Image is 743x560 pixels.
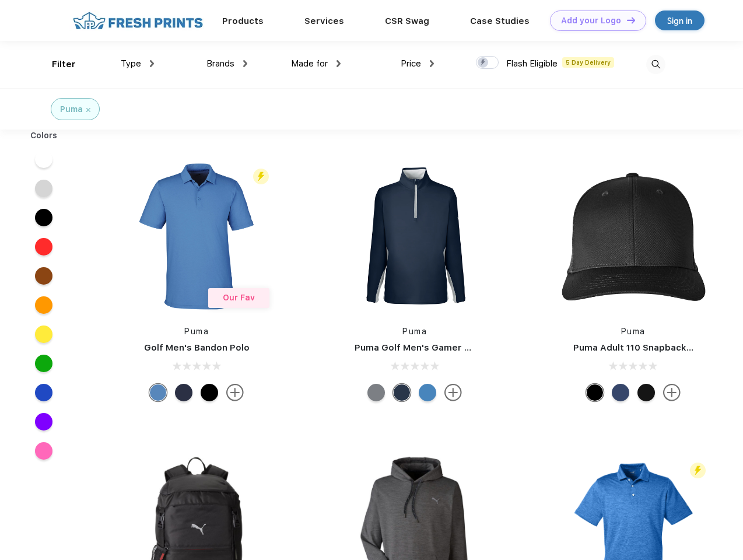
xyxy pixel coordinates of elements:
[119,159,274,314] img: func=resize&h=266
[175,384,192,401] div: Navy Blazer
[69,10,206,31] img: fo%20logo%202.webp
[243,60,247,67] img: dropdown.png
[201,384,218,401] div: Puma Black
[385,16,429,26] a: CSR Swag
[226,384,244,401] img: more.svg
[667,14,692,27] div: Sign in
[586,384,604,401] div: Pma Blk Pma Blk
[663,384,681,401] img: more.svg
[149,384,167,401] div: Lake Blue
[367,384,385,401] div: Quiet Shade
[444,384,462,401] img: more.svg
[52,58,76,71] div: Filter
[402,327,427,336] a: Puma
[646,55,665,74] img: desktop_search.svg
[144,342,250,353] a: Golf Men's Bandon Polo
[337,159,492,314] img: func=resize&h=266
[556,159,711,314] img: func=resize&h=266
[401,58,421,69] span: Price
[291,58,328,69] span: Made for
[655,10,705,30] a: Sign in
[627,17,635,23] img: DT
[355,342,539,353] a: Puma Golf Men's Gamer Golf Quarter-Zip
[621,327,646,336] a: Puma
[337,60,341,67] img: dropdown.png
[150,60,154,67] img: dropdown.png
[612,384,629,401] div: Peacoat with Qut Shd
[222,16,264,26] a: Products
[393,384,411,401] div: Navy Blazer
[690,463,706,478] img: flash_active_toggle.svg
[86,108,90,112] img: filter_cancel.svg
[561,16,621,26] div: Add your Logo
[637,384,655,401] div: Pma Blk with Pma Blk
[184,327,209,336] a: Puma
[562,57,614,68] span: 5 Day Delivery
[60,103,83,116] div: Puma
[206,58,234,69] span: Brands
[121,58,141,69] span: Type
[304,16,344,26] a: Services
[253,169,269,184] img: flash_active_toggle.svg
[506,58,558,69] span: Flash Eligible
[430,60,434,67] img: dropdown.png
[419,384,436,401] div: Bright Cobalt
[22,129,66,142] div: Colors
[223,293,255,302] span: Our Fav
